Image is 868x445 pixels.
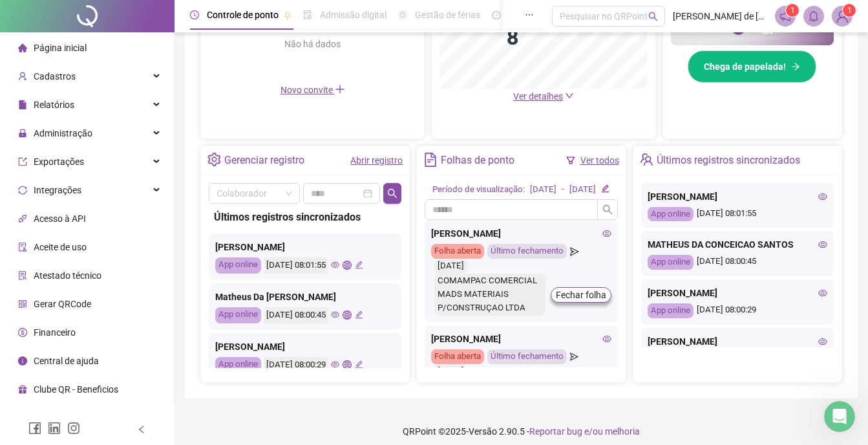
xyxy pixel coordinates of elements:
span: Central de ajuda [34,356,99,366]
span: eye [818,240,827,249]
span: Controle de ponto [207,10,279,20]
div: App online [648,255,693,270]
span: filter [566,156,575,165]
div: [DATE] [434,259,467,274]
div: [DATE] [530,183,556,197]
span: Novo convite [281,85,345,95]
span: facebook [28,422,41,435]
span: Exportações [34,157,84,167]
div: [DATE] 08:00:29 [264,357,328,373]
sup: 1 [786,4,799,17]
span: global [343,261,351,269]
span: bell [808,10,820,22]
span: eye [602,334,611,343]
span: search [387,188,397,199]
span: file-text [423,153,437,166]
div: [DATE] [569,183,596,197]
span: edit [355,261,363,269]
span: ellipsis [525,10,534,19]
div: MATHEUS DA CONCEICAO SANTOS [648,237,827,252]
span: sun [398,10,407,19]
span: edit [355,360,363,369]
span: Gestão de férias [415,10,480,20]
img: 65946 [832,6,852,26]
div: [DATE] 08:00:45 [648,255,827,270]
span: Reportar bug e/ou melhoria [529,426,640,437]
span: eye [818,192,827,201]
span: Clube QR - Beneficios [34,384,118,395]
button: Chega de papelada! [688,50,816,83]
span: send [570,244,578,259]
a: Abrir registro [350,155,403,166]
span: Integrações [34,185,81,195]
div: [PERSON_NAME] [431,226,611,241]
span: clock-circle [190,10,199,19]
span: file-done [303,10,312,19]
span: file [18,100,27,109]
sup: Atualize o seu contato no menu Meus Dados [843,4,856,17]
span: arrow-right [791,62,800,71]
span: pushpin [284,12,291,19]
div: Gerenciar registro [224,149,304,171]
span: gift [18,385,27,394]
button: Fechar folha [551,287,611,303]
div: Últimos registros sincronizados [657,149,800,171]
div: [DATE] 08:01:55 [264,257,328,274]
span: Atestado técnico [34,270,101,281]
span: notification [779,10,791,22]
div: [PERSON_NAME] [215,240,395,254]
span: eye [331,310,339,319]
div: [DATE] 08:01:55 [648,207,827,222]
span: [PERSON_NAME] de [DEMOGRAPHIC_DATA] [673,9,767,23]
div: Folha aberta [431,349,484,364]
span: search [648,12,658,21]
span: api [18,214,27,223]
span: search [602,204,613,215]
span: Relatórios [34,100,74,110]
div: App online [215,257,261,274]
span: eye [818,288,827,298]
span: 1 [790,6,795,15]
div: COMAMPAC COMERCIAL MADS MATERIAIS P/CONSTRUÇAO LTDA [434,274,545,316]
span: Página inicial [34,43,87,53]
span: setting [207,153,221,166]
span: plus [335,84,345,94]
span: user-add [18,72,27,81]
span: Versão [469,426,497,437]
span: 1 [847,6,852,15]
span: left [137,425,146,434]
span: Admissão digital [320,10,386,20]
span: Gerar QRCode [34,299,91,309]
div: Último fechamento [487,349,567,364]
span: Administração [34,128,92,138]
span: sync [18,186,27,195]
div: App online [215,357,261,373]
span: edit [355,310,363,319]
span: global [343,360,351,369]
span: eye [818,337,827,346]
div: [PERSON_NAME] [648,190,827,204]
span: Chega de papelada! [704,60,786,74]
span: edit [601,184,609,193]
span: eye [331,261,339,269]
div: Matheus Da [PERSON_NAME] [215,290,395,304]
span: Acesso à API [34,213,86,224]
div: Folhas de ponto [441,149,514,171]
span: team [640,153,653,166]
span: Ver detalhes [513,91,563,102]
div: - [562,183,564,197]
span: send [570,349,578,364]
div: [DATE] 08:00:45 [264,307,328,323]
span: global [343,310,351,319]
div: [DATE] [434,364,467,379]
div: Folha aberta [431,244,484,259]
span: info-circle [18,356,27,365]
span: home [18,43,27,52]
div: [PERSON_NAME] [648,286,827,300]
span: Aceite de uso [34,242,87,252]
div: [DATE] 08:00:29 [648,303,827,318]
span: lock [18,129,27,138]
span: dashboard [492,10,501,19]
span: dollar [18,328,27,337]
div: [PERSON_NAME] [431,332,611,346]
